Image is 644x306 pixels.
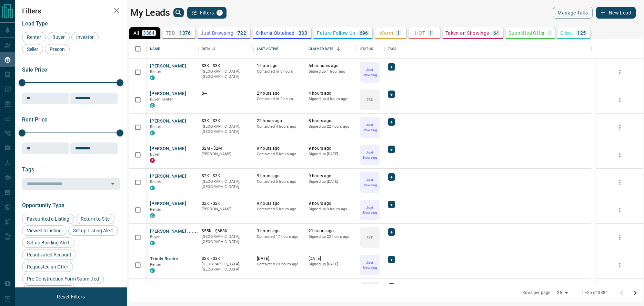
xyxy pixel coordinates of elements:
[150,63,186,70] button: [PERSON_NAME]
[390,118,393,125] span: +
[560,31,573,35] p: Client
[390,256,393,263] span: +
[202,146,250,151] p: $2M - $2M
[384,39,591,59] div: Tags
[173,8,184,17] button: search button
[257,173,302,179] p: 9 hours ago
[309,256,353,262] p: [DATE]
[388,39,397,59] div: Tags
[47,46,67,52] span: Precon
[74,34,96,40] span: Investor
[388,118,395,126] div: +
[150,228,198,235] button: [PERSON_NAME] .......
[22,7,120,15] h2: Filters
[24,216,72,222] span: Favourited a Listing
[257,69,302,74] p: Contacted in 3 hours
[22,32,46,42] div: Renter
[24,252,74,257] span: Reactivated Account
[390,146,393,153] span: +
[257,146,302,151] p: 9 hours ago
[380,31,393,35] p: Warm
[309,179,353,184] p: Signed up [DATE]
[388,91,395,98] div: +
[68,225,118,236] div: Set up Listing Alert
[388,63,395,71] div: +
[150,70,162,74] span: Renter
[596,7,636,19] button: New Lead
[415,31,425,35] p: HOT
[390,173,393,180] span: +
[22,225,67,236] div: Viewed a Listing
[309,96,353,102] p: Signed up 4 hours ago
[24,276,101,282] span: Pre-Construction Form Submitted
[150,213,155,218] div: condos.ca
[257,96,302,102] p: Contacted in 2 hours
[202,179,250,190] p: [GEOGRAPHIC_DATA], [GEOGRAPHIC_DATA]
[50,34,67,40] span: Buyer
[257,283,302,289] p: [DATE]
[388,228,395,236] div: +
[554,288,571,298] div: 25
[257,179,302,184] p: Contacted 5 hours ago
[78,216,112,222] span: Return to Site
[309,39,334,59] div: Claimed Date
[361,122,379,133] p: Just Browsing
[238,31,246,35] p: 722
[257,63,302,69] p: 1 hour ago
[257,256,302,262] p: [DATE]
[305,39,357,59] div: Claimed Date
[615,232,625,243] button: more
[257,234,302,240] p: Contacted 17 hours ago
[202,234,250,245] p: [GEOGRAPHIC_DATA], [GEOGRAPHIC_DATA]
[390,229,393,235] span: +
[150,39,160,59] div: Name
[388,173,395,181] div: +
[553,7,592,19] button: Manage Tabs
[150,256,178,262] button: Trinity Roche
[22,214,74,224] div: Favourited a Listing
[22,116,48,123] span: Rent Price
[493,31,499,35] p: 64
[202,151,250,157] p: [PERSON_NAME]
[150,75,155,80] div: condos.ca
[150,283,186,290] button: [PERSON_NAME]
[309,69,353,74] p: Signed up 1 hour ago
[150,268,155,273] div: condos.ca
[133,31,139,35] p: All
[309,262,353,267] p: Signed up [DATE]
[628,286,642,300] button: Go to next page
[509,31,545,35] p: Submitted Offer
[48,32,70,42] div: Buyer
[202,207,250,212] p: [PERSON_NAME]
[445,31,489,35] p: Taken on Showings
[202,69,250,80] p: [GEOGRAPHIC_DATA], [GEOGRAPHIC_DATA]
[22,250,76,260] div: Reactivated Account
[390,91,393,98] span: +
[198,39,253,59] div: Details
[22,44,43,54] div: Seller
[71,228,115,233] span: Set up Listing Alert
[52,291,89,303] button: Reset Filters
[150,103,155,108] div: condos.ca
[388,283,395,291] div: +
[150,125,162,129] span: Renter
[202,262,250,272] p: [GEOGRAPHIC_DATA], [GEOGRAPHIC_DATA]
[45,44,70,54] div: Precon
[615,67,625,77] button: more
[22,20,48,27] span: Lead Type
[309,234,353,240] p: Signed up 22 hours ago
[360,31,368,35] p: 696
[361,205,379,215] p: Just Browsing
[309,228,353,234] p: 21 hours ago
[257,228,302,234] p: 3 hours ago
[615,122,625,133] button: more
[130,7,170,18] h1: My Leads
[150,118,186,125] button: [PERSON_NAME]
[150,207,162,212] span: Renter
[257,151,302,157] p: Contacted 5 hours ago
[108,179,118,189] button: Open
[150,201,186,207] button: [PERSON_NAME]
[71,32,99,42] div: Investor
[217,10,222,15] span: 1
[22,274,104,284] div: Pre-Construction Form Submitted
